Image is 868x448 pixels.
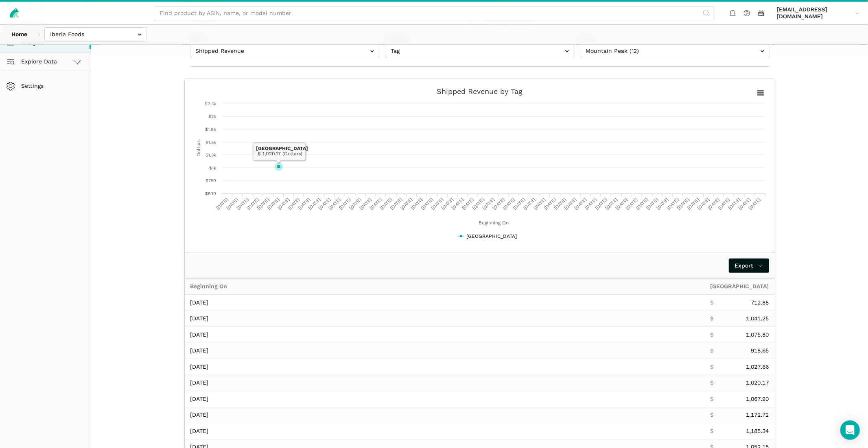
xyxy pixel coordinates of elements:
text: $1.3k [206,152,216,158]
text: [DATE] [317,196,332,211]
span: $ [711,428,714,435]
td: [DATE] [185,343,705,359]
text: [DATE] [440,196,455,211]
input: Iberia Foods [44,27,147,41]
input: Tag [385,44,574,58]
text: [DATE] [389,196,403,211]
a: Home [6,27,33,41]
td: [DATE] [185,375,705,391]
text: [DATE] [512,196,526,211]
span: $ [711,411,714,419]
tspan: Dollars [196,139,201,157]
text: [DATE] [266,196,280,211]
text: [DATE] [676,196,690,211]
text: [DATE] [492,196,506,211]
text: [DATE] [706,196,721,211]
input: Shipped Revenue [190,44,379,58]
text: [DATE] [563,196,577,211]
input: Mountain Peak (12) [580,44,769,58]
text: $750 [206,178,216,183]
text: [DATE] [430,196,444,211]
text: [DATE] [584,196,598,211]
text: [DATE] [573,196,588,211]
span: $ [711,347,714,354]
th: [GEOGRAPHIC_DATA] [705,279,775,295]
text: [DATE] [655,196,669,211]
text: [DATE] [522,196,536,211]
text: $1.5k [206,140,216,145]
tspan: Shipped Revenue by Tag [437,87,523,96]
text: [DATE] [594,196,608,211]
text: [DATE] [737,196,752,211]
text: [DATE] [666,196,680,211]
text: [DATE] [481,196,496,211]
td: [DATE] [185,311,705,327]
td: [DATE] [185,295,705,311]
span: 1,027.66 [746,363,769,371]
text: [DATE] [748,196,762,211]
td: [DATE] [185,327,705,343]
span: $ [711,363,714,371]
text: [DATE] [409,196,424,211]
span: Explore Data [9,57,57,67]
text: [DATE] [225,196,239,211]
text: [DATE] [532,196,547,211]
text: [DATE] [399,196,413,211]
text: [DATE] [348,196,362,211]
text: [DATE] [635,196,649,211]
span: $ [711,331,714,339]
span: $ [711,299,714,307]
text: [DATE] [553,196,567,211]
text: [DATE] [461,196,475,211]
tspan: Beginning On [479,220,509,226]
text: [DATE] [235,196,249,211]
span: 1,185.34 [746,428,769,435]
text: [DATE] [696,196,711,211]
text: [DATE] [727,196,741,211]
div: Open Intercom Messenger [840,420,860,440]
span: 1,020.17 [746,379,769,387]
text: [DATE] [604,196,619,211]
input: Find product by ASIN, name, or model number [154,6,714,20]
span: $ [711,396,714,403]
td: [DATE] [185,359,705,375]
text: [DATE] [307,196,321,211]
text: [DATE] [614,196,629,211]
span: [EMAIL_ADDRESS][DOMAIN_NAME] [777,6,852,20]
td: [DATE] [185,423,705,439]
td: [DATE] [185,391,705,407]
text: [DATE] [625,196,639,211]
text: [DATE] [297,196,311,211]
span: 1,041.25 [746,315,769,322]
text: [DATE] [502,196,516,211]
text: [DATE] [420,196,434,211]
text: $1.8k [205,127,216,132]
text: [DATE] [276,196,291,211]
text: [DATE] [450,196,465,211]
text: [DATE] [328,196,342,211]
tspan: [GEOGRAPHIC_DATA] [466,233,517,239]
th: Beginning On [185,279,705,295]
text: $2k [208,114,216,119]
text: [DATE] [286,196,301,211]
span: $ [711,379,714,387]
a: Export [729,259,769,273]
text: $2.3k [205,101,216,107]
span: 1,067.90 [746,396,769,403]
span: 712.88 [751,299,769,307]
text: [DATE] [338,196,352,211]
span: Export [735,261,763,270]
text: [DATE] [717,196,731,211]
text: [DATE] [686,196,700,211]
text: [DATE] [215,196,229,211]
text: [DATE] [379,196,393,211]
span: $ [711,315,714,322]
text: [DATE] [256,196,270,211]
span: 918.65 [751,347,769,354]
a: [EMAIL_ADDRESS][DOMAIN_NAME] [774,4,862,22]
text: [DATE] [471,196,485,211]
span: 1,172.72 [746,411,769,419]
text: $1k [209,165,216,171]
text: $500 [205,191,216,196]
text: [DATE] [246,196,260,211]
